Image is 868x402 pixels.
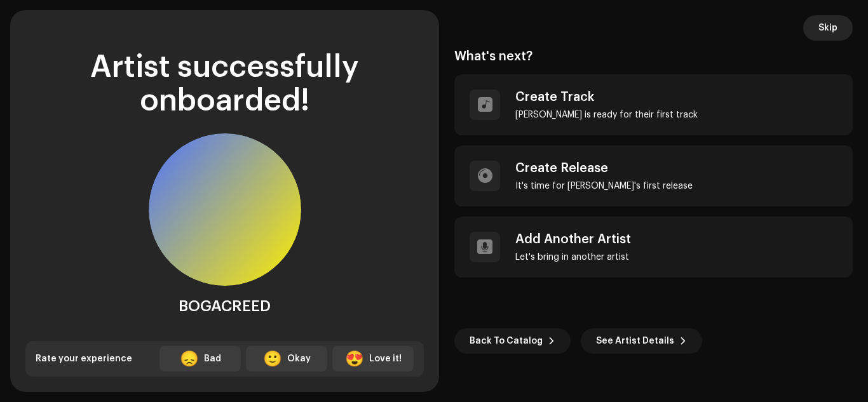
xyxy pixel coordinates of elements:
div: Add Another Artist [515,232,631,247]
span: Rate your experience [36,354,132,363]
div: Create Release [515,161,693,176]
div: Create Track [515,90,698,105]
div: Artist successfully onboarded! [25,51,424,118]
div: What's next? [454,49,853,64]
div: 😍 [345,351,364,366]
div: Bad [204,352,221,366]
div: BOGACREED [179,296,271,316]
re-a-post-create-item: Add Another Artist [454,217,853,278]
re-a-post-create-item: Create Release [454,145,853,206]
re-a-post-create-item: Create Track [454,74,853,135]
div: Okay [287,352,311,366]
button: Back To Catalog [454,328,571,354]
div: Love it! [369,352,402,366]
button: Skip [803,15,853,41]
span: Skip [818,15,837,41]
div: Let's bring in another artist [515,252,631,262]
span: See Artist Details [596,328,674,354]
div: It's time for [PERSON_NAME]'s first release [515,181,693,191]
div: 🙂 [263,351,282,366]
button: See Artist Details [581,328,702,354]
div: [PERSON_NAME] is ready for their first track [515,110,698,120]
span: Back To Catalog [470,328,543,354]
div: 😞 [180,351,199,366]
